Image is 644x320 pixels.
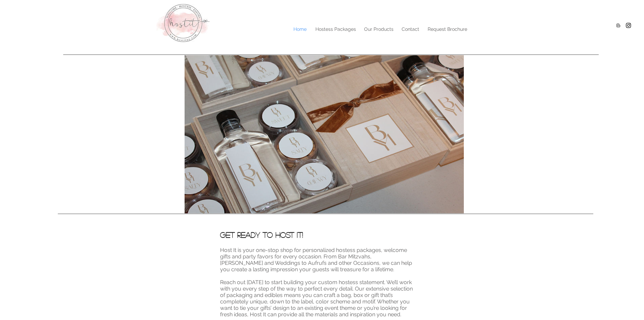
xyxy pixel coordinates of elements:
[220,231,303,238] span: Get Ready to Host It!
[312,24,359,34] p: Hostess Packages
[311,24,360,34] a: Hostess Packages
[625,22,632,29] img: Hostitny
[220,247,412,273] span: Host It is your one-stop shop for personalized hostess packages, welcome gifts and party favors f...
[398,24,423,34] p: Contact
[615,22,632,29] ul: Social Bar
[361,24,397,34] p: Our Products
[615,22,622,29] img: Blogger
[424,24,471,34] p: Request Brochure
[220,279,413,318] span: Reach out [DATE] to start building your custom hostess statement. We’ll work with you every step ...
[423,24,472,34] a: Request Brochure
[397,24,423,34] a: Contact
[360,24,397,34] a: Our Products
[187,24,472,34] nav: Site
[290,24,310,34] p: Home
[289,24,311,34] a: Home
[185,55,464,213] img: IMG_3857.JPG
